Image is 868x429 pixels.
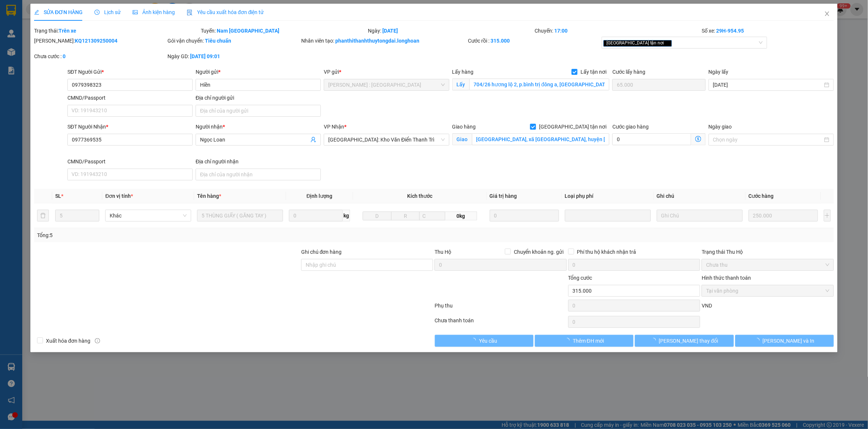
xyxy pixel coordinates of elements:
input: C [419,212,445,220]
div: Số xe: [701,27,834,35]
div: SĐT Người Gửi [67,68,193,76]
div: Tổng: 5 [37,231,335,239]
span: Giao [452,133,472,145]
span: Yêu cầu [479,337,497,345]
span: Khác [110,210,187,221]
div: Người gửi [196,68,321,76]
input: Ngày giao [713,136,823,144]
span: dollar-circle [695,136,701,142]
div: SĐT Người Nhận [67,123,193,131]
b: Tiêu chuẩn [205,38,231,44]
span: [GEOGRAPHIC_DATA] tận nơi [603,40,672,47]
div: Ngày: [367,27,534,35]
div: CMND/Passport [67,94,193,102]
input: Ghi chú đơn hàng [301,259,433,271]
span: Cước hàng [749,193,774,199]
span: Tổng cước [568,275,592,281]
input: Lấy tận nơi [469,79,610,90]
span: clock-circle [94,10,100,15]
div: [PERSON_NAME]: [34,37,166,45]
label: Cước giao hàng [612,124,649,130]
span: Hồ Chí Minh : Kho Quận 12 [328,79,445,90]
b: phanthithanhthuytongdai.longhoan [335,38,419,44]
span: Kích thước [407,193,432,199]
img: icon [187,10,193,16]
input: Giao tận nơi [472,133,610,145]
label: Hình thức thanh toán [702,275,751,281]
button: plus [824,210,831,222]
span: Ảnh kiện hàng [133,9,175,15]
span: Lấy tận nơi [578,68,609,76]
span: loading [755,338,763,343]
span: Tên hàng [197,193,221,199]
b: KQ121309250004 [75,38,117,44]
input: 0 [490,210,559,222]
b: 0 [63,53,66,59]
span: SL [55,193,61,199]
input: VD: Bàn, Ghế [197,210,283,222]
span: [PERSON_NAME] thay đổi [659,337,718,345]
span: Lấy [452,79,469,90]
span: Xuất hóa đơn hàng [43,337,93,345]
b: Nam [GEOGRAPHIC_DATA] [217,28,280,34]
span: VND [702,303,712,309]
th: Ghi chú [654,189,746,203]
div: Cước rồi : [468,37,600,45]
div: Trạng thái: [33,27,200,35]
span: Thu Hộ [435,249,451,255]
span: Lịch sử [94,9,121,15]
div: Người nhận [196,123,321,131]
button: Thêm ĐH mới [535,335,633,347]
span: Chuyển khoản ng. gửi [511,248,567,256]
span: info-circle [95,338,100,343]
b: Trên xe [59,28,76,34]
label: Cước lấy hàng [612,69,645,75]
input: 0 [749,210,818,222]
button: Yêu cầu [435,335,533,347]
span: VP Nhận [324,124,344,130]
b: 29H-954.95 [716,28,744,34]
span: loading [565,338,573,343]
b: 315.000 [491,38,510,44]
b: [DATE] 09:01 [190,53,220,59]
span: loading [471,338,479,343]
input: Cước lấy hàng [612,79,706,91]
label: Ngày giao [709,124,732,130]
span: Chưa thu [706,259,829,270]
div: Chưa thanh toán [434,316,567,329]
span: [GEOGRAPHIC_DATA] tận nơi [536,123,609,131]
input: Cước giao hàng [612,133,691,145]
div: Địa chỉ người gửi [196,94,321,102]
span: Phí thu hộ khách nhận trả [574,248,639,256]
span: loading [651,338,659,343]
span: picture [133,10,138,15]
span: Giao hàng [452,124,476,130]
div: Trạng thái Thu Hộ [702,248,834,256]
div: Chưa cước : [34,52,166,60]
label: Ngày lấy [709,69,729,75]
div: Địa chỉ người nhận [196,157,321,166]
span: kg [343,210,350,222]
th: Loại phụ phí [562,189,654,203]
span: Thêm ĐH mới [573,337,604,345]
label: Ghi chú đơn hàng [301,249,342,255]
div: Nhân viên tạo: [301,37,467,45]
span: Giá trị hàng [490,193,517,199]
button: delete [37,210,49,222]
span: Hà Nội: Kho Văn Điển Thanh Trì [328,134,445,145]
input: D [363,212,392,220]
b: 17:00 [555,28,568,34]
span: Yêu cầu xuất hóa đơn điện tử [187,9,264,15]
input: Địa chỉ của người gửi [196,105,321,117]
input: Địa chỉ của người nhận [196,169,321,180]
div: Phụ thu [434,302,567,315]
span: close [665,41,669,45]
div: VP gửi [324,68,449,76]
input: Ngày lấy [713,81,823,89]
span: close [824,11,830,17]
span: user-add [310,137,316,143]
span: [PERSON_NAME] và In [763,337,815,345]
span: Tại văn phòng [706,285,829,296]
input: Ghi Chú [657,210,743,222]
button: [PERSON_NAME] và In [735,335,834,347]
